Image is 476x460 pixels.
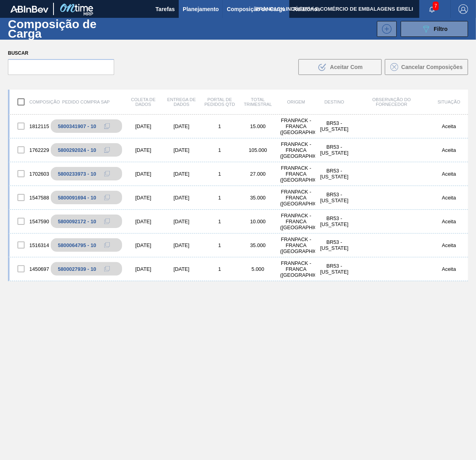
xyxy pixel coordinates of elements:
div: FRANPACK - FRANCA (SP) [277,236,315,254]
font: Aceita [442,242,456,248]
div: FRANPACK - FRANCA (SP) [277,141,315,159]
font: [DATE] [135,123,151,129]
font: 105.000 [249,147,267,153]
button: Aceitar Com [298,59,382,75]
font: FRANPACK - FRANCA ([GEOGRAPHIC_DATA]) [280,236,336,254]
font: BR53 - [US_STATE] [320,239,348,251]
font: Total trimestral [244,97,272,107]
div: Copiar [99,193,115,202]
div: FRANPACK - FRANCA (SP) [277,117,315,135]
font: [DATE] [174,123,189,129]
font: Origem [287,100,305,104]
font: 1 [218,123,221,129]
font: 10.000 [250,218,266,224]
font: 5800092172 - 10 [58,218,96,224]
div: Nova Composição [373,21,397,37]
font: 1 [218,266,221,272]
font: Tarefas [155,6,175,12]
font: BR53 - [US_STATE] [320,263,348,275]
font: [DATE] [174,147,189,153]
font: FRANPACK - FRANCA ([GEOGRAPHIC_DATA]) [280,117,336,135]
font: 5800341907 - 10 [58,123,96,129]
font: [DATE] [174,242,189,248]
font: [DATE] [135,218,151,224]
font: Buscar [8,50,28,56]
font: 5800233973 - 10 [58,171,96,177]
img: Sair [459,4,468,14]
font: Observação do Fornecedor [373,97,411,107]
div: Copiar [99,240,115,250]
font: Entrega de dados [167,97,196,107]
font: Coleta de dados [131,97,156,107]
div: BR53 - Colorado [315,239,353,251]
font: Composição de Carga [8,17,96,40]
div: BR53 - Colorado [315,120,353,132]
font: 5800027939 - 10 [58,266,96,272]
div: Copiar [99,121,115,131]
font: Filtro [434,26,448,32]
font: BR53 - [US_STATE] [320,120,348,132]
font: [DATE] [135,147,151,153]
div: Copiar [99,217,115,226]
div: FRANPACK - FRANCA (SP) [277,165,315,183]
font: [DATE] [174,266,189,272]
font: Cancelar Composições [401,64,463,70]
div: BR53 - Colorado [315,168,353,180]
font: 1 [218,171,221,177]
font: FRANPACK - FRANCA ([GEOGRAPHIC_DATA]) [280,260,336,278]
div: BR53 - Colorado [315,144,353,156]
font: 5800292024 - 10 [58,147,96,153]
font: 27.000 [250,171,266,177]
font: 5800091694 - 10 [58,195,96,201]
div: Copiar [99,145,115,155]
font: BR53 - [US_STATE] [320,168,348,180]
font: Aceita [442,147,456,153]
div: FRANPACK - FRANCA (SP) [277,189,315,207]
font: 1 [218,195,221,201]
font: [DATE] [135,195,151,201]
font: Aceita [442,171,456,177]
font: 1 [218,242,221,248]
font: BR53 - [US_STATE] [320,215,348,227]
font: BR53 - [US_STATE] [320,144,348,156]
font: 35.000 [250,242,266,248]
font: 35.000 [250,195,266,201]
font: 15.000 [250,123,266,129]
font: [DATE] [174,171,189,177]
button: Filtro [401,21,468,37]
font: FRANPACK - FRANCA ([GEOGRAPHIC_DATA]) [280,213,336,230]
font: Destino [325,100,344,104]
font: Aceita [442,195,456,201]
font: 1702603 [29,171,49,177]
font: [DATE] [135,266,151,272]
font: Situação [438,100,460,104]
font: Aceitar Com [330,64,363,70]
font: 1547590 [29,218,49,224]
font: [DATE] [174,218,189,224]
font: [DATE] [135,171,151,177]
font: Pedido Compra SAP [62,100,110,104]
font: 5.000 [252,266,264,272]
img: TNhmsLtSVTkK8tSr43FrP2fwEKptu5GPRR3wAAAABJRU5ErkJggg== [10,6,48,13]
font: FRANPACK INDÚSTRIA E COMÉRCIO DE EMBALAGENS EIRELI [256,6,413,12]
font: Composição [29,100,60,104]
font: 1547588 [29,195,49,201]
font: [DATE] [174,195,189,201]
button: Cancelar Composições [385,59,468,75]
font: [DATE] [135,242,151,248]
div: BR53 - Colorado [315,263,353,275]
font: 1 [218,147,221,153]
font: FRANPACK - FRANCA ([GEOGRAPHIC_DATA]) [280,141,336,159]
font: 5800064795 - 10 [58,242,96,248]
font: Planejamento [183,6,219,12]
div: Copiar [99,169,115,178]
font: Aceita [442,123,456,129]
font: FRANPACK - FRANCA ([GEOGRAPHIC_DATA]) [280,189,336,207]
font: Aceita [442,266,456,272]
font: 1762229 [29,147,49,153]
font: BR53 - [US_STATE] [320,192,348,203]
div: Copiar [99,264,115,274]
font: Portal de Pedidos Qtd [205,97,235,107]
font: 1812115 [29,123,49,129]
div: FRANPACK - FRANCA (SP) [277,213,315,230]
